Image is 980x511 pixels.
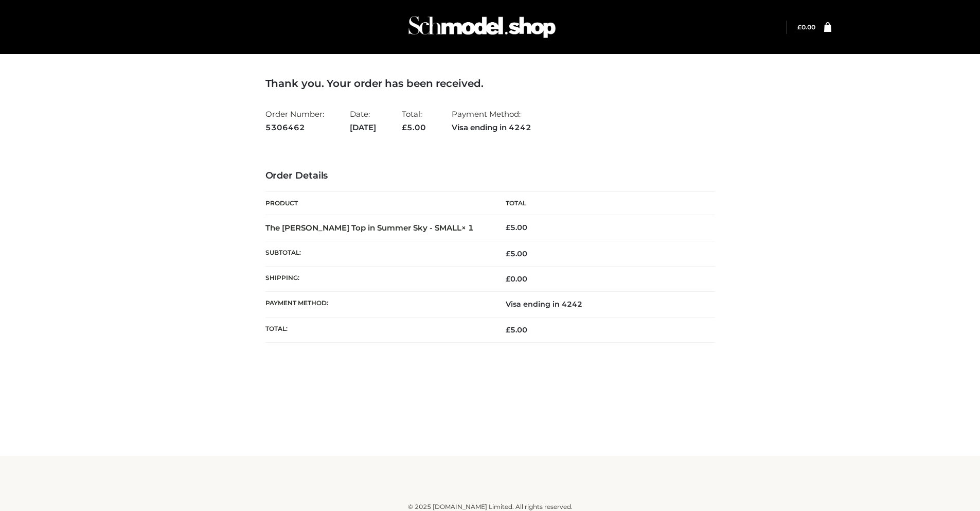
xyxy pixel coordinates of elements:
[402,122,407,132] span: £
[452,105,531,136] li: Payment Method:
[402,122,426,132] span: 5.00
[506,223,527,232] bdi: 5.00
[506,325,527,334] span: 5.00
[452,121,531,134] strong: Visa ending in 4242
[265,223,474,233] strong: The [PERSON_NAME] Top in Summer Sky - SMALL
[506,223,510,232] span: £
[350,121,376,134] strong: [DATE]
[265,105,324,136] li: Order Number:
[402,105,426,136] li: Total:
[350,105,376,136] li: Date:
[265,267,490,292] th: Shipping:
[405,7,559,47] img: Schmodel Admin 964
[506,274,510,284] span: £
[490,292,715,317] td: Visa ending in 4242
[506,325,510,334] span: £
[265,121,324,134] strong: 5306462
[265,192,490,215] th: Product
[490,192,715,215] th: Total
[797,23,815,31] bdi: 0.00
[265,170,715,182] h3: Order Details
[506,249,527,258] span: 5.00
[506,249,510,258] span: £
[797,23,801,31] span: £
[265,317,490,342] th: Total:
[797,23,815,31] a: £0.00
[506,274,527,284] bdi: 0.00
[265,77,715,90] h3: Thank you. Your order has been received.
[461,223,474,233] strong: × 1
[265,241,490,266] th: Subtotal:
[265,292,490,317] th: Payment method:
